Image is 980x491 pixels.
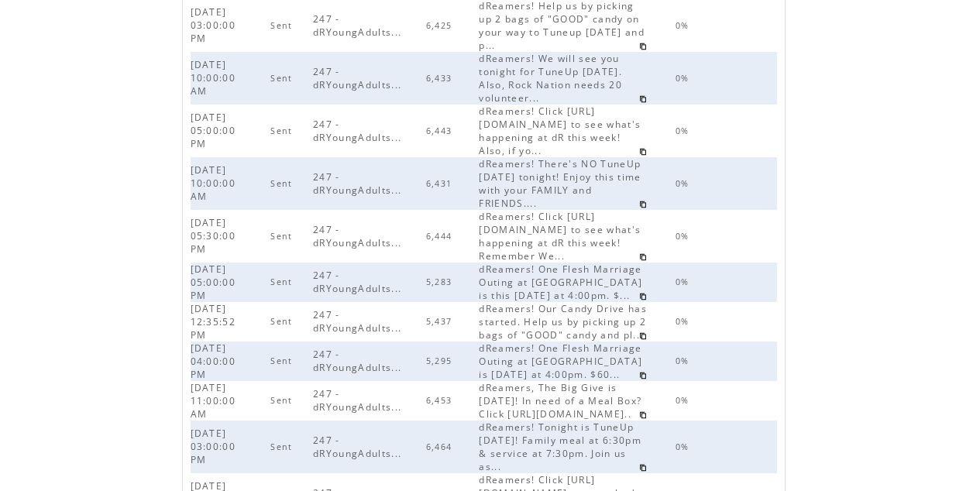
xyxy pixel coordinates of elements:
span: Sent [270,355,296,366]
span: 247 - dRYoungAdults... [313,65,405,91]
span: 247 - dRYoungAdults... [313,348,405,374]
span: [DATE] 03:00:00 PM [191,5,236,45]
span: Sent [270,231,296,242]
span: 5,437 [426,316,456,327]
span: 6,464 [426,441,456,452]
span: 6,431 [426,178,456,189]
span: [DATE] 12:35:52 PM [191,302,236,342]
span: 247 - dRYoungAdults... [313,434,405,460]
span: dReamers! Our Candy Drive has started. Help us by picking up 2 bags of "GOOD" candy and pl... [479,302,647,342]
span: dReamers! Tonight is TuneUp [DATE]! Family meal at 6:30pm & service at 7:30pm. Join us as... [479,421,641,473]
span: 247 - dRYoungAdults... [313,308,405,335]
span: Sent [270,178,296,189]
span: dReamers, The Big Give is [DATE]! In need of a Meal Box? Click [URL][DOMAIN_NAME].. [479,381,641,421]
span: 0% [676,441,693,452]
span: 247 - dRYoungAdults... [313,387,405,414]
span: [DATE] 05:00:00 PM [191,111,236,150]
span: 6,443 [426,125,456,136]
span: Sent [270,441,296,452]
span: dReamers! Click [URL][DOMAIN_NAME] to see what's happening at dR this week! Remember We... [479,210,641,263]
span: 6,453 [426,395,456,406]
span: 247 - dRYoungAdults... [313,223,405,249]
span: 0% [676,125,693,136]
span: 0% [676,20,693,31]
span: 5,295 [426,355,456,366]
span: 247 - dRYoungAdults... [313,269,405,295]
span: [DATE] 05:00:00 PM [191,263,236,302]
span: Sent [270,276,296,287]
span: 0% [676,395,693,406]
span: Sent [270,316,296,327]
span: 6,425 [426,20,456,31]
span: [DATE] 04:00:00 PM [191,342,236,381]
span: 0% [676,355,693,366]
span: Sent [270,125,296,136]
span: 5,283 [426,276,456,287]
span: [DATE] 11:00:00 AM [191,381,236,421]
span: 247 - dRYoungAdults... [313,118,405,144]
span: [DATE] 10:00:00 AM [191,163,236,203]
span: dReamers! One Flesh Marriage Outing at [GEOGRAPHIC_DATA] is [DATE] at 4:00pm. $60... [479,342,642,381]
span: dReamers! We will see you tonight for TuneUp [DATE]. Also, Rock Nation needs 20 volunteer... [479,52,622,105]
span: Sent [270,20,296,31]
span: [DATE] 03:00:00 PM [191,427,236,466]
span: dReamers! Click [URL][DOMAIN_NAME] to see what's happening at dR this week! Also, if yo... [479,105,641,157]
span: 6,433 [426,73,456,84]
span: 0% [676,73,693,84]
span: dReamers! There's NO TuneUp [DATE] tonight! Enjoy this time with your FAMILY and FRIENDS.... [479,157,641,210]
span: [DATE] 10:00:00 AM [191,58,236,98]
span: [DATE] 05:30:00 PM [191,216,236,256]
span: Sent [270,395,296,406]
span: 0% [676,178,693,189]
span: 0% [676,276,693,287]
span: dReamers! One Flesh Marriage Outing at [GEOGRAPHIC_DATA] is this [DATE] at 4:00pm. $... [479,263,642,302]
span: 6,444 [426,231,456,242]
span: 247 - dRYoungAdults... [313,170,405,197]
span: 247 - dRYoungAdults... [313,12,405,39]
span: Sent [270,73,296,84]
span: 0% [676,316,693,327]
span: 0% [676,231,693,242]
